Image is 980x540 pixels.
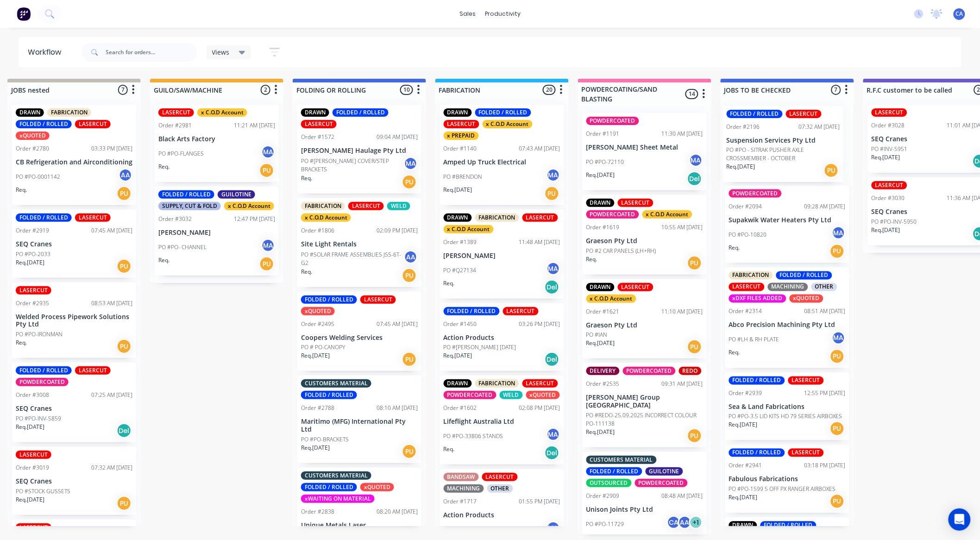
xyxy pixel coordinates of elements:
img: Factory [17,7,31,21]
div: productivity [480,7,525,21]
div: Open Intercom Messenger [949,509,971,531]
span: Views [212,47,230,57]
input: Search for orders... [106,43,197,62]
div: Workflow [28,47,66,58]
div: sales [455,7,480,21]
span: CA [956,10,963,18]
